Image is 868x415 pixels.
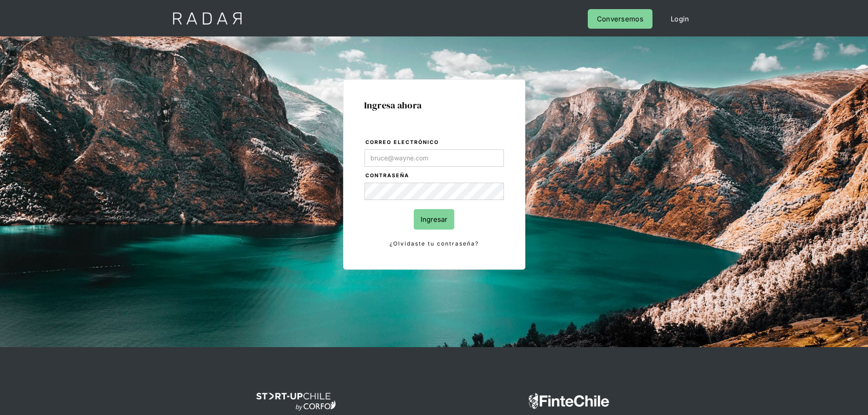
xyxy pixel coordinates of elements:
form: Login Form [364,138,504,249]
a: Login [662,9,699,29]
h1: Ingresa ahora [364,100,504,110]
label: Correo electrónico [365,138,504,147]
label: Contraseña [365,171,504,180]
a: Conversemos [588,9,652,29]
input: Ingresar [414,209,454,230]
a: ¿Olvidaste tu contraseña? [365,239,504,249]
input: bruce@wayne.com [365,149,504,167]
